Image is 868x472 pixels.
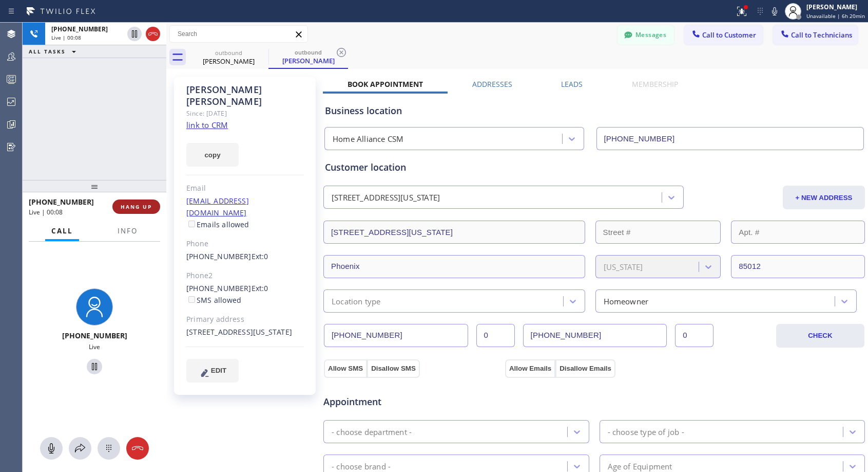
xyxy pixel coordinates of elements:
div: [STREET_ADDRESS][US_STATE] [332,192,440,204]
label: Emails allowed [186,220,249,229]
span: HANG UP [121,203,152,210]
div: [PERSON_NAME] [806,3,865,11]
button: Open dialpad [98,437,120,460]
div: Customer location [325,160,863,174]
button: Mute [40,437,63,460]
span: Ext: 0 [252,251,268,261]
button: EDIT [186,359,239,383]
input: Emails allowed [188,221,195,227]
span: Info [118,226,138,235]
div: Since: [DATE] [186,107,304,119]
div: - choose department - [332,426,412,438]
div: Business location [325,104,863,118]
div: - choose type of job - [608,426,684,438]
button: Hang up [126,437,149,460]
div: Home Alliance CSM [333,133,403,145]
label: Leads [561,79,583,89]
input: Address [323,221,585,244]
label: Membership [632,79,678,89]
button: Info [111,221,144,241]
span: Call to Customer [702,30,756,40]
button: Allow Emails [505,359,555,378]
span: Live [89,342,100,351]
div: - choose brand - [332,460,391,472]
label: Book Appointment [348,79,423,89]
button: Call to Customer [684,25,763,45]
div: Catherine Clarke [269,46,347,68]
div: Catherine Clarke [190,46,267,69]
div: outbound [190,49,267,57]
span: [PHONE_NUMBER] [51,25,108,33]
label: SMS allowed [186,295,241,305]
button: Mute [767,4,782,19]
span: EDIT [211,367,226,374]
span: [PHONE_NUMBER] [62,331,127,340]
span: ALL TASKS [29,48,66,55]
span: Call to Technicians [791,30,852,40]
div: Email [186,183,304,194]
div: Primary address [186,314,304,325]
button: HANG UP [112,199,160,214]
span: [PHONE_NUMBER] [29,197,94,207]
a: [PHONE_NUMBER] [186,283,252,293]
button: Hold Customer [87,359,102,374]
div: [PERSON_NAME] [190,57,267,66]
input: SMS allowed [188,296,195,303]
a: link to CRM [186,120,228,130]
div: [PERSON_NAME] [PERSON_NAME] [186,84,304,107]
span: Appointment [323,395,503,409]
button: + NEW ADDRESS [783,186,865,209]
button: Messages [618,25,674,45]
input: Ext. 2 [675,324,713,347]
span: Call [51,226,73,235]
button: ALL TASKS [23,45,86,58]
div: Location type [332,295,381,307]
a: [EMAIL_ADDRESS][DOMAIN_NAME] [186,196,249,217]
button: Allow SMS [324,359,367,378]
button: Call to Technicians [773,25,858,45]
span: Live | 00:08 [29,208,63,216]
div: outbound [269,48,347,56]
button: CHECK [776,324,864,348]
div: Age of Equipment [608,460,672,472]
input: Apt. # [731,221,865,244]
div: [STREET_ADDRESS][US_STATE] [186,326,304,338]
input: Phone Number 2 [523,324,667,347]
input: Phone Number [596,127,864,150]
a: [PHONE_NUMBER] [186,251,252,261]
div: Homeowner [604,295,649,307]
input: Phone Number [324,324,468,347]
span: Unavailable | 6h 20min [806,12,865,20]
div: Phone [186,238,304,250]
button: copy [186,143,239,167]
button: Open directory [69,437,91,460]
input: ZIP [731,255,865,278]
button: Disallow Emails [555,359,615,378]
button: Call [45,221,79,241]
button: Hang up [146,27,160,41]
input: Ext. [476,324,515,347]
span: Ext: 0 [252,283,268,293]
button: Hold Customer [127,27,142,41]
input: Search [170,26,307,42]
input: Street # [595,221,721,244]
label: Addresses [472,79,512,89]
div: [PERSON_NAME] [269,56,347,65]
input: City [323,255,585,278]
button: Disallow SMS [367,359,420,378]
div: Phone2 [186,270,304,282]
span: Live | 00:08 [51,34,81,41]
